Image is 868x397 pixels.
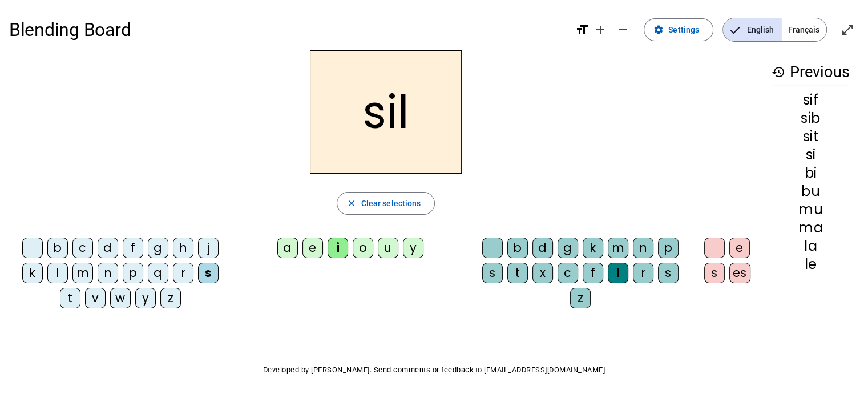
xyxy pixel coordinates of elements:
[310,50,462,174] h2: sil
[558,263,578,283] div: c
[608,238,628,258] div: m
[328,238,348,258] div: i
[772,148,850,162] div: si
[173,263,193,283] div: r
[346,198,357,208] mat-icon: close
[616,23,630,37] mat-icon: remove
[9,11,566,48] h1: Blending Board
[148,263,168,283] div: q
[403,238,423,258] div: y
[772,65,785,79] mat-icon: history
[723,18,781,41] span: English
[583,263,603,283] div: f
[532,238,553,258] div: d
[772,166,850,180] div: bi
[772,93,850,107] div: sif
[612,18,635,41] button: Decrease font size
[173,238,193,258] div: h
[704,263,725,283] div: s
[658,238,679,258] div: p
[570,288,591,308] div: z
[608,263,628,283] div: l
[772,221,850,235] div: ma
[772,130,850,143] div: sit
[378,238,398,258] div: u
[9,363,859,377] p: Developed by [PERSON_NAME]. Send comments or feedback to [EMAIL_ADDRESS][DOMAIN_NAME]
[337,192,435,215] button: Clear selections
[482,263,503,283] div: s
[198,238,219,258] div: j
[653,25,664,35] mat-icon: settings
[583,238,603,258] div: k
[532,263,553,283] div: x
[507,263,528,283] div: t
[772,239,850,253] div: la
[47,263,68,283] div: l
[633,263,653,283] div: r
[148,238,168,258] div: g
[22,263,43,283] div: k
[60,288,80,308] div: t
[135,288,156,308] div: y
[160,288,181,308] div: z
[772,185,850,198] div: bu
[644,18,713,41] button: Settings
[72,238,93,258] div: c
[772,258,850,271] div: le
[589,18,612,41] button: Increase font size
[110,288,131,308] div: w
[558,238,578,258] div: g
[198,263,219,283] div: s
[575,23,589,37] mat-icon: format_size
[633,238,653,258] div: n
[841,23,854,37] mat-icon: open_in_full
[85,288,106,308] div: v
[772,203,850,216] div: mu
[353,238,373,258] div: o
[72,263,93,283] div: m
[302,238,323,258] div: e
[781,18,826,41] span: Français
[772,59,850,85] h3: Previous
[772,111,850,125] div: sib
[729,238,750,258] div: e
[836,18,859,41] button: Enter full screen
[47,238,68,258] div: b
[123,263,143,283] div: p
[722,18,827,42] mat-button-toggle-group: Language selection
[507,238,528,258] div: b
[277,238,298,258] div: a
[729,263,750,283] div: es
[668,23,699,37] span: Settings
[123,238,143,258] div: f
[98,263,118,283] div: n
[98,238,118,258] div: d
[658,263,679,283] div: s
[594,23,607,37] mat-icon: add
[361,197,421,210] span: Clear selections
